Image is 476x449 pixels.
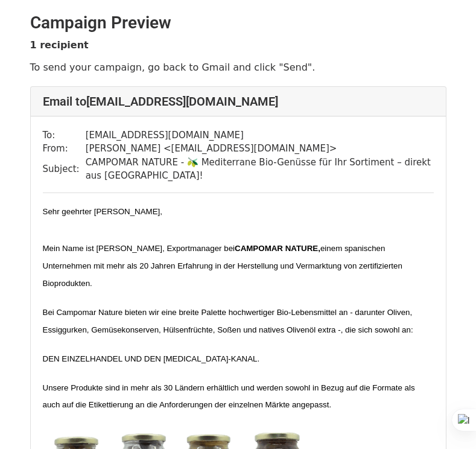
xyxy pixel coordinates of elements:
td: To: [43,129,86,142]
span: Unsere Produkte sind in mehr als 30 Ländern erhältlich und werden sowohl in Bezug auf die Formate... [43,383,417,410]
span: DEN EINZELHANDEL UND DEN [MEDICAL_DATA]-KANAL. [43,354,260,363]
td: Subject: [43,156,86,183]
strong: 1 recipient [30,39,89,51]
td: From: [43,142,86,156]
td: [EMAIL_ADDRESS][DOMAIN_NAME] [86,129,434,142]
span: einem spanischen Unternehmen mit mehr als 20 Jahren Erfahrung in der Herstellung und Vermarktung ... [43,244,405,288]
td: CAMPOMAR NATURE - 🫒 Mediterrane Bio-Genüsse für Ihr Sortiment – direkt aus [GEOGRAPHIC_DATA]! [86,156,434,183]
span: Sehr geehrter [PERSON_NAME], [43,207,163,216]
span: CAMPOMAR NATURE, [235,244,320,253]
td: [PERSON_NAME] < [EMAIL_ADDRESS][DOMAIN_NAME] > [86,142,434,156]
h4: Email to [EMAIL_ADDRESS][DOMAIN_NAME] [43,94,434,109]
span: Bei Campomar Nature bieten wir eine breite Palette hochwertiger Bio-Lebensmittel an - darunter Ol... [43,308,414,334]
p: To send your campaign, go back to Gmail and click "Send". [30,61,446,74]
span: Mein Name ist [PERSON_NAME], Exportmanager bei [43,244,235,253]
h2: Campaign Preview [30,13,446,33]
